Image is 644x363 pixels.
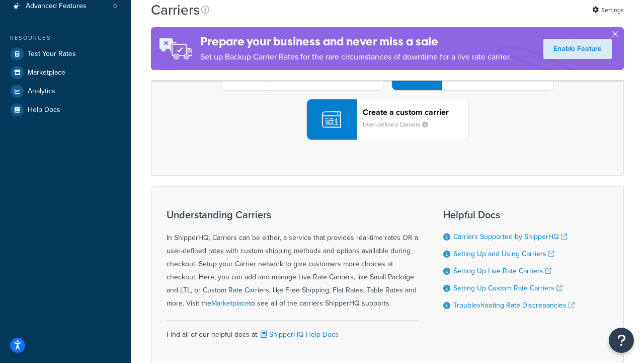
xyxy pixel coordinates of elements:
button: Create a custom carrierUser-defined Carriers [306,99,469,140]
h4: Prepare your business and never miss a sale [200,33,511,50]
button: Open Resource Center [609,328,634,353]
a: Carriers Supported by ShipperHQ [453,231,567,242]
h3: Helpful Docs [443,209,575,220]
h3: Understanding Carriers [167,209,418,220]
span: Marketplace [28,69,65,77]
a: Test Your Rates [8,45,123,63]
img: ad-rules-rateshop-fe6ec290ccb7230408bd80ed9643f0289d75e0ffd9eb532fc0e269fcd187b520.png [151,27,200,70]
a: Setting Up and Using Carriers [453,249,554,259]
a: Analytics [8,82,123,100]
a: Help Docs [8,101,123,119]
small: User-defined Carriers [363,120,436,129]
p: Set up Backup Carrier Rates for the rare circumstances of downtime for a live rate carrier. [200,50,511,64]
a: Settings [592,3,624,17]
a: Marketplace [211,298,249,309]
div: Resources [8,34,123,42]
span: Test Your Rates [28,50,76,58]
a: Enable Feature [543,39,612,59]
span: Help Docs [28,106,60,114]
header: Create a custom carrier [363,107,468,117]
span: 0 [113,2,117,11]
span: Advanced Features [26,2,87,11]
a: ShipperHQ Help Docs [259,329,339,340]
a: Setting Up Live Rate Carriers [453,266,551,276]
span: Analytics [28,87,55,96]
a: Marketplace [8,64,123,82]
div: Find all of our helpful docs at: [167,320,418,341]
a: Setting Up Custom Rate Carriers [453,283,562,293]
a: Troubleshooting Rate Discrepancies [453,300,575,311]
img: icon-carrier-custom-c93b8a24.svg [322,110,341,129]
div: In ShipperHQ, Carriers can be either, a service that provides real-time rates OR a user-defined r... [167,209,418,310]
